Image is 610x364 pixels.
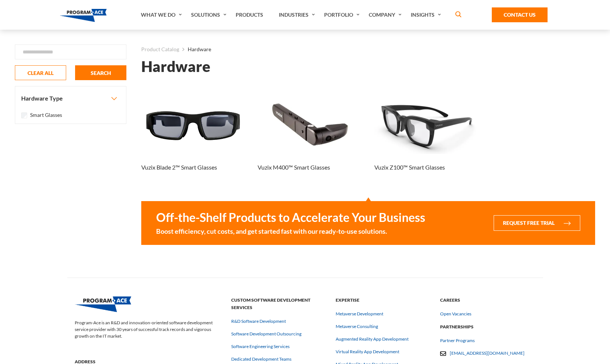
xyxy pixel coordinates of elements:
[179,45,211,54] li: Hardware
[231,343,290,350] a: Software Engineering Services
[258,163,330,172] h3: Vuzix M400™ Smart Glasses
[231,318,286,325] a: R&D Software Development
[75,312,222,347] p: Program-Ace is an R&D and innovation-oriented software development service provider with 30 years...
[336,323,378,330] a: Metaverse Consulting
[440,296,536,304] strong: Careers
[141,45,179,54] a: Product Catalog
[492,7,548,22] a: Contact Us
[336,348,399,355] a: Virtual Reality App Development
[374,95,479,183] a: Thumbnail - Vuzix Z100™ Smart Glasses Vuzix Z100™ Smart Glasses
[141,60,210,73] h1: Hardware
[336,296,431,304] strong: Expertise
[440,311,471,317] a: Open Vacancies
[336,336,409,342] a: Augmented Reality App Development
[336,297,431,303] a: Expertise
[231,296,327,311] strong: Custom Software Development Services
[494,215,580,231] button: Request Free Trial
[440,337,475,344] a: Partner Programs
[440,323,536,331] strong: Partnerships
[156,210,425,225] strong: Off-the-Shelf Products to Accelerate Your Business
[231,305,327,310] a: Custom Software Development Services
[15,65,66,80] button: CLEAR ALL
[374,163,445,172] h3: Vuzix Z100™ Smart Glasses
[156,226,425,236] small: Boost efficiency, cut costs, and get started fast with our ready-to-use solutions.
[231,331,301,337] a: Software Development Outsourcing
[141,163,217,172] h3: Vuzix Blade 2™ Smart Glasses
[141,45,595,54] nav: breadcrumb
[450,350,525,356] a: [EMAIL_ADDRESS][DOMAIN_NAME]
[60,9,107,22] img: Program-Ace
[75,296,131,312] img: Program-Ace
[141,95,246,183] a: Thumbnail - Vuzix Blade 2™ Smart Glasses Vuzix Blade 2™ Smart Glasses
[15,86,126,110] button: Hardware Type
[258,95,362,183] a: Thumbnail - Vuzix M400™ Smart Glasses Vuzix M400™ Smart Glasses
[21,112,27,118] input: Smart Glasses
[336,311,383,317] a: Metaverse Development
[231,356,291,363] a: Dedicated Development Teams
[30,111,62,119] label: Smart Glasses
